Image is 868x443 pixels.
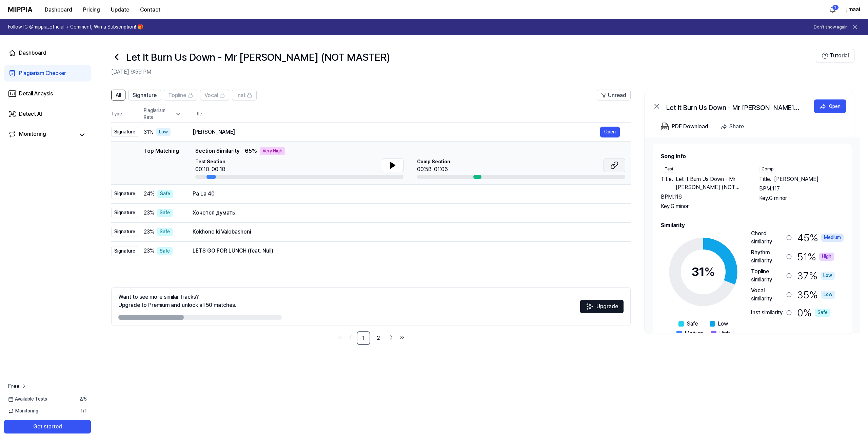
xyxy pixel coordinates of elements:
[759,175,771,183] span: Title .
[105,3,135,17] button: Update
[821,234,844,242] div: Medium
[232,90,257,100] button: Inst
[8,130,75,140] a: Monitoring
[751,229,784,246] div: Chord similarity
[8,382,27,390] a: Free
[829,103,841,110] div: Open
[111,189,138,199] div: Signature
[144,107,182,121] div: Plagiarism Rate
[78,3,105,17] button: Pricing
[245,147,257,155] span: 65 %
[8,24,143,31] h1: Follow IG @mippia_official + Comment, Win a Subscription! 🎁
[759,194,844,202] div: Key. G minor
[417,165,450,173] div: 00:58-01:06
[580,306,624,312] a: SparklesUpgrade
[729,122,744,131] div: Share
[164,90,197,100] button: Topline
[829,5,837,14] img: 알림
[126,50,390,64] h1: Let It Burn Us Down - Mr Jimaai (NOT MASTER)
[111,68,816,76] h2: [DATE] 9:59 PM
[118,293,236,309] div: Want to see more similar tracks? Upgrade to Premium and unlock all 50 matches.
[759,166,776,172] div: Comp
[774,175,818,183] span: [PERSON_NAME]
[195,165,225,173] div: 00:10-00:18
[195,159,225,165] span: Test Section
[751,248,784,265] div: Rhythm similarity
[157,247,173,255] div: Safe
[19,49,46,57] div: Dashboard
[144,247,154,255] span: 23 %
[144,209,154,217] span: 23 %
[666,102,802,110] div: Let It Burn Us Down - Mr [PERSON_NAME] (NOT MASTER)
[156,128,171,136] div: Low
[661,152,844,161] h2: Song Info
[814,99,846,113] a: Open
[357,331,370,345] a: 1
[659,120,710,133] button: PDF Download
[718,120,749,133] button: Share
[19,69,66,77] div: Plagiarism Checker
[39,3,78,17] button: Dashboard
[157,209,173,217] div: Safe
[260,147,285,155] div: Very High
[687,320,698,328] span: Safe
[4,420,91,433] button: Get started
[580,300,624,313] button: Upgrade
[661,221,844,229] h2: Similarity
[661,175,673,191] span: Title .
[111,90,125,100] button: All
[815,309,830,317] div: Safe
[797,306,830,320] div: 0 %
[4,65,91,81] a: Plagiarism Checker
[676,175,746,191] span: Let It Burn Us Down - Mr [PERSON_NAME] (NOT MASTER)
[128,90,161,100] button: Signature
[417,159,450,165] span: Comp Section
[19,110,42,118] div: Detect AI
[8,382,19,390] span: Free
[797,229,844,246] div: 45 %
[797,267,835,284] div: 37 %
[193,209,620,217] div: Хочется думать
[821,272,835,280] div: Low
[719,329,730,337] span: High
[751,267,784,284] div: Topline similarity
[111,106,138,123] th: Type
[133,91,157,99] span: Signature
[718,320,728,328] span: Low
[832,5,839,10] div: 3
[193,247,620,255] div: LETS GO FOR LUNCH (feat. Null)
[105,0,135,19] a: Update
[111,246,138,256] div: Signature
[195,147,239,155] span: Section Similarity
[819,253,834,261] div: High
[645,137,860,333] a: Song InfoTestTitle.Let It Burn Us Down - Mr [PERSON_NAME] (NOT MASTER)BPM.116Key.G minorCompTitle...
[608,91,626,99] span: Unread
[193,228,620,236] div: Kokhono ki Valobashoni
[335,333,344,342] a: Go to first page
[111,227,138,237] div: Signature
[111,127,138,137] div: Signature
[144,128,154,136] span: 31 %
[80,408,87,414] span: 1 / 1
[193,128,600,136] div: [PERSON_NAME]
[797,287,835,303] div: 35 %
[193,106,631,122] th: Title
[116,91,121,99] span: All
[814,24,848,30] button: Don't show again
[144,190,155,198] span: 24 %
[8,396,47,403] span: Available Tests
[19,130,46,140] div: Monitoring
[397,333,407,342] a: Go to last page
[661,166,677,172] div: Test
[204,91,218,99] span: Vocal
[135,3,166,17] a: Contact
[4,106,91,122] a: Detect AI
[661,123,669,131] img: PDF Download
[8,408,38,414] span: Monitoring
[846,5,860,14] button: jimaai
[4,86,91,102] a: Detail Anaysis
[111,208,138,218] div: Signature
[600,127,620,137] button: Open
